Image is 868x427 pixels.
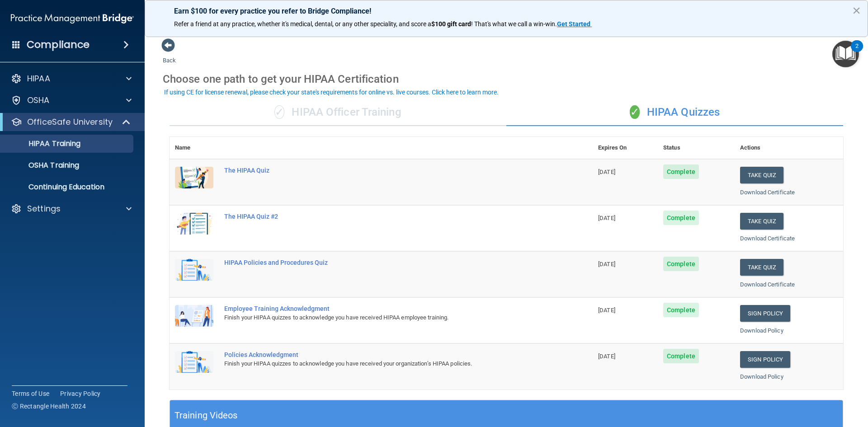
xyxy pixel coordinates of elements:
p: HIPAA [27,73,50,84]
div: Finish your HIPAA quizzes to acknowledge you have received HIPAA employee training. [224,312,547,323]
div: 2 [855,46,859,58]
a: Download Certificate [740,189,795,196]
a: Download Certificate [740,235,795,242]
p: Continuing Education [6,183,129,192]
div: HIPAA Officer Training [170,99,506,126]
th: Name [170,137,219,159]
a: Sign Policy [740,305,790,322]
span: Complete [663,349,699,363]
a: Settings [11,203,132,214]
span: Complete [663,303,699,317]
div: Policies Acknowledgment [224,351,547,358]
span: ✓ [274,105,284,119]
button: Take Quiz [740,213,783,230]
a: Get Started [557,20,592,28]
p: Earn $100 for every practice you refer to Bridge Compliance! [174,7,839,15]
div: If using CE for license renewal, please check your state's requirements for online vs. live cours... [164,89,499,95]
span: Ⓒ Rectangle Health 2024 [12,402,86,411]
button: Close [852,3,861,18]
button: Open Resource Center, 2 new notifications [832,41,859,67]
a: Privacy Policy [60,389,101,398]
div: HIPAA Quizzes [506,99,843,126]
div: Choose one path to get your HIPAA Certification [163,66,850,92]
div: The HIPAA Quiz [224,167,547,174]
a: Download Policy [740,373,783,380]
div: HIPAA Policies and Procedures Quiz [224,259,547,266]
span: Complete [663,164,699,179]
button: If using CE for license renewal, please check your state's requirements for online vs. live cours... [163,88,500,97]
div: Finish your HIPAA quizzes to acknowledge you have received your organization’s HIPAA policies. [224,358,547,369]
th: Expires On [593,137,658,159]
span: [DATE] [598,307,615,314]
a: Sign Policy [740,351,790,368]
p: HIPAA Training [6,139,80,148]
p: OfficeSafe University [27,117,113,127]
a: Download Policy [740,327,783,334]
div: The HIPAA Quiz #2 [224,213,547,220]
h5: Training Videos [175,408,238,423]
a: Back [163,46,176,64]
button: Take Quiz [740,259,783,276]
span: ✓ [630,105,640,119]
a: Terms of Use [12,389,49,398]
span: [DATE] [598,169,615,175]
h4: Compliance [27,38,90,51]
strong: Get Started [557,20,590,28]
a: HIPAA [11,73,132,84]
a: Download Certificate [740,281,795,288]
strong: $100 gift card [431,20,471,28]
p: OSHA Training [6,161,79,170]
span: Complete [663,211,699,225]
a: OfficeSafe University [11,117,131,127]
span: ! That's what we call a win-win. [471,20,557,28]
a: OSHA [11,95,132,106]
span: [DATE] [598,261,615,267]
button: Take Quiz [740,167,783,183]
span: [DATE] [598,353,615,360]
span: Refer a friend at any practice, whether it's medical, dental, or any other speciality, and score a [174,20,431,28]
th: Actions [735,137,843,159]
div: Employee Training Acknowledgment [224,305,547,312]
img: PMB logo [11,9,134,28]
th: Status [658,137,735,159]
p: Settings [27,203,61,214]
p: OSHA [27,95,50,106]
span: [DATE] [598,215,615,221]
span: Complete [663,257,699,271]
